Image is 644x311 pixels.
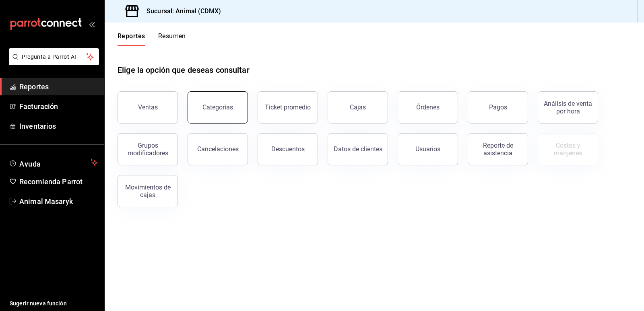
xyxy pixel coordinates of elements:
div: Categorías [202,103,233,111]
div: Órdenes [416,103,440,111]
span: Reportes [19,81,98,92]
div: Ventas [138,103,158,111]
button: Pregunta a Parrot AI [9,48,99,65]
div: Análisis de venta por hora [543,100,593,115]
button: Ventas [118,91,178,124]
button: Movimientos de cajas [118,175,178,207]
div: Ticket promedio [265,103,311,111]
div: navigation tabs [118,32,186,46]
span: Recomienda Parrot [19,176,98,187]
div: Cajas [350,103,366,111]
button: Análisis de venta por hora [538,91,598,124]
button: Ticket promedio [258,91,318,124]
button: Contrata inventarios para ver este reporte [538,133,598,165]
span: Facturación [19,101,98,112]
button: Cajas [328,91,388,124]
div: Usuarios [415,145,440,153]
div: Movimientos de cajas [123,183,173,199]
button: Datos de clientes [328,133,388,165]
button: Usuarios [398,133,458,165]
button: Categorías [188,91,248,124]
h3: Sucursal: Animal (CDMX) [140,6,221,16]
span: Pregunta a Parrot AI [22,53,87,61]
button: Cancelaciones [188,133,248,165]
span: Ayuda [19,158,87,167]
button: open_drawer_menu [89,21,95,27]
a: Pregunta a Parrot AI [6,58,99,67]
div: Reporte de asistencia [473,142,523,157]
div: Datos de clientes [334,145,382,153]
span: Inventarios [19,121,98,132]
div: Cancelaciones [197,145,239,153]
div: Grupos modificadores [123,142,173,157]
div: Pagos [489,103,507,111]
button: Descuentos [258,133,318,165]
h1: Elige la opción que deseas consultar [118,64,250,76]
button: Pagos [468,91,528,124]
div: Costos y márgenes [543,142,593,157]
span: Sugerir nueva función [10,299,98,308]
span: Animal Masaryk [19,196,98,207]
button: Reportes [118,32,145,46]
button: Resumen [158,32,186,46]
button: Órdenes [398,91,458,124]
button: Grupos modificadores [118,133,178,165]
div: Descuentos [271,145,305,153]
button: Reporte de asistencia [468,133,528,165]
